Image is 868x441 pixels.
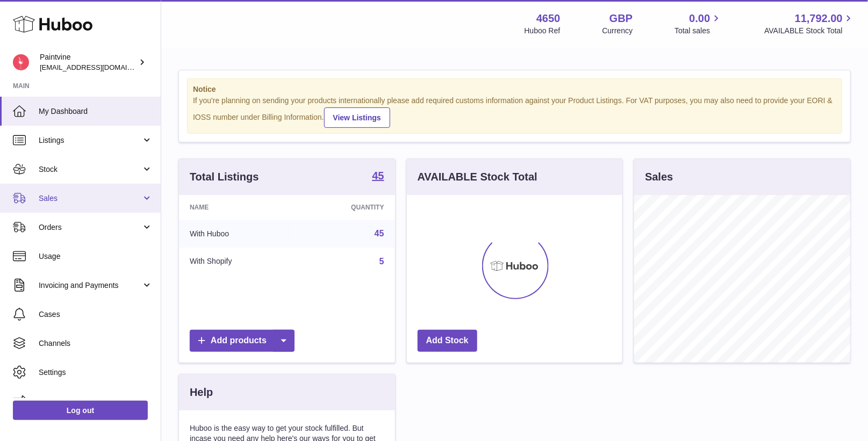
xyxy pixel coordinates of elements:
[39,396,153,407] span: Returns
[179,248,296,276] td: With Shopify
[39,338,153,349] span: Channels
[296,195,395,220] th: Quantity
[190,330,295,352] a: Add products
[602,26,633,36] div: Currency
[324,107,390,128] a: View Listings
[764,11,855,36] a: 11,792.00 AVAILABLE Stock Total
[372,170,384,181] strong: 45
[179,195,296,220] th: Name
[675,26,722,36] span: Total sales
[39,251,153,262] span: Usage
[190,385,213,400] h3: Help
[40,52,137,73] div: Paintvine
[193,96,836,128] div: If you're planning on sending your products internationally please add required customs informati...
[764,26,855,36] span: AVAILABLE Stock Total
[645,170,673,184] h3: Sales
[193,84,836,95] strong: Notice
[39,222,141,233] span: Orders
[418,330,477,352] a: Add Stock
[690,11,711,26] span: 0.00
[13,401,148,420] a: Log out
[179,220,296,248] td: With Huboo
[39,193,141,204] span: Sales
[372,170,384,183] a: 45
[190,170,259,184] h3: Total Listings
[40,63,158,71] span: [EMAIL_ADDRESS][DOMAIN_NAME]
[675,11,722,36] a: 0.00 Total sales
[39,280,141,291] span: Invoicing and Payments
[39,106,153,117] span: My Dashboard
[795,11,843,26] span: 11,792.00
[379,257,384,266] a: 5
[39,164,141,175] span: Stock
[525,26,561,36] div: Huboo Ref
[13,54,29,70] img: euan@paintvine.co.uk
[418,170,537,184] h3: AVAILABLE Stock Total
[39,135,141,146] span: Listings
[536,11,561,26] strong: 4650
[375,229,384,238] a: 45
[39,367,153,378] span: Settings
[39,309,153,320] span: Cases
[609,11,633,26] strong: GBP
